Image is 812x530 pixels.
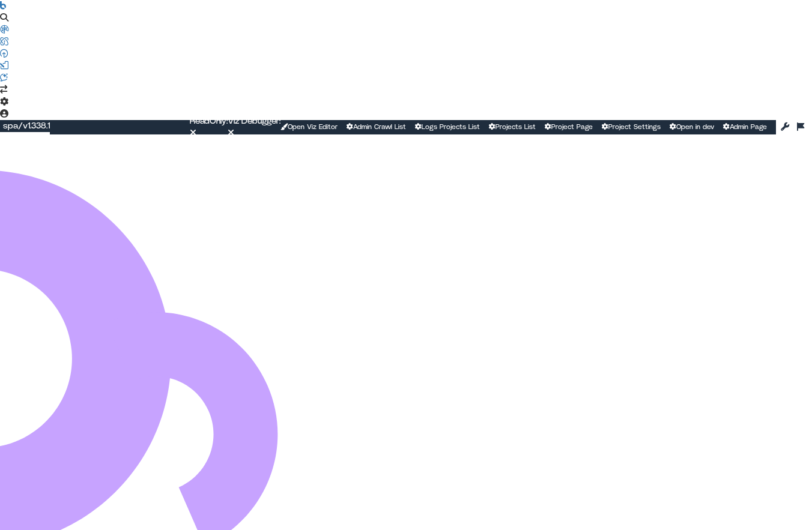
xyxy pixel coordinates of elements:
[608,124,661,130] span: Project Settings
[602,122,661,132] a: Project Settings
[280,122,338,132] a: Open Viz Editor
[489,122,536,132] a: Projects List
[545,122,593,132] a: Project Page
[353,124,406,130] span: Admin Crawl List
[551,124,593,130] span: Project Page
[730,124,767,130] span: Admin Page
[422,124,480,130] span: Logs Projects List
[228,115,280,127] div: Viz Debugger:
[676,124,714,130] span: Open in dev
[415,122,480,132] a: Logs Projects List
[670,122,714,132] a: Open in dev
[288,124,338,130] span: Open Viz Editor
[190,115,228,127] div: ReadOnly:
[723,122,767,132] a: Admin Page
[347,122,406,132] a: Admin Crawl List
[495,124,536,130] span: Projects List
